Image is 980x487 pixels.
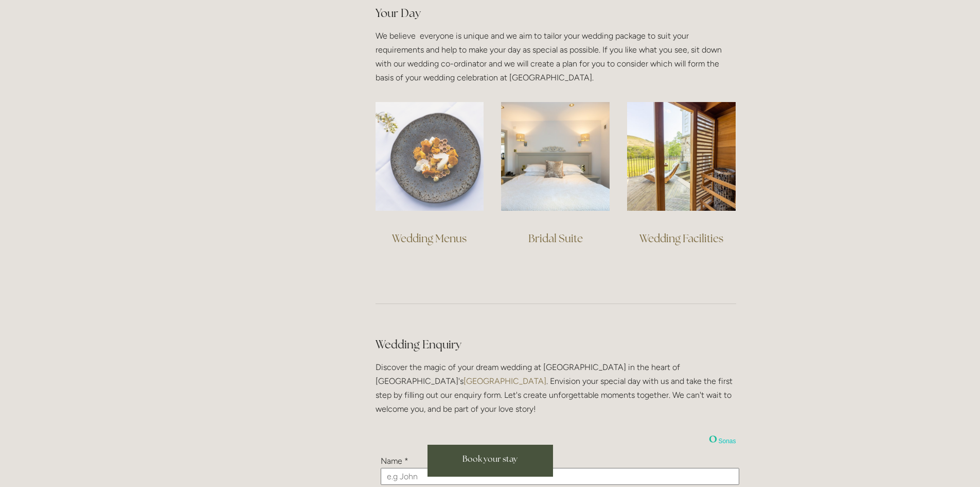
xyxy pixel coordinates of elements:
img: Sonas Logo [709,435,717,443]
a: Wedding Facilities [639,231,723,245]
img: High Gastronomy Dessert Dish - Losehill House Hotel & Spa [376,102,484,211]
img: Image of one of the hotel rooms at Losehill House Hotel & Spa [501,102,610,211]
p: We believe everyone is unique and we aim to tailor your wedding package to suit your requirements... [376,29,736,85]
a: Book your stay [427,445,553,477]
img: Deck of one of the rooms at Losehill Hotel and Spa. [627,102,736,211]
span: Book your stay [462,454,518,464]
a: Bridal Suite [528,231,583,245]
p: Discover the magic of your dream wedding at [GEOGRAPHIC_DATA] in the heart of [GEOGRAPHIC_DATA]'s... [376,360,736,416]
span: Sonas [718,438,736,445]
h2: Wedding Enquiry [376,338,736,351]
a: Wedding Menus [392,231,467,245]
a: [GEOGRAPHIC_DATA] [464,376,546,386]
